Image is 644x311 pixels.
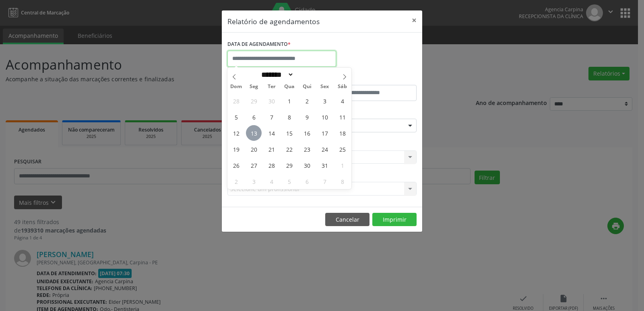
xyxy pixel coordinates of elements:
[228,125,244,141] span: Outubro 12, 2025
[325,213,369,227] button: Cancelar
[264,109,279,125] span: Outubro 7, 2025
[258,70,294,79] select: Month
[334,84,351,89] span: Sáb
[281,157,297,173] span: Outubro 29, 2025
[264,141,279,157] span: Outubro 21, 2025
[299,173,315,189] span: Novembro 6, 2025
[281,173,297,189] span: Novembro 5, 2025
[317,93,332,109] span: Outubro 3, 2025
[294,70,320,79] input: Year
[334,93,350,109] span: Outubro 4, 2025
[228,93,244,109] span: Setembro 28, 2025
[334,109,350,125] span: Outubro 11, 2025
[317,125,332,141] span: Outubro 17, 2025
[246,109,262,125] span: Outubro 6, 2025
[227,38,291,51] label: DATA DE AGENDAMENTO
[246,141,262,157] span: Outubro 20, 2025
[317,141,332,157] span: Outubro 24, 2025
[264,173,279,189] span: Novembro 4, 2025
[245,84,263,89] span: Seg
[299,141,315,157] span: Outubro 23, 2025
[298,84,316,89] span: Qui
[334,125,350,141] span: Outubro 18, 2025
[264,157,279,173] span: Outubro 28, 2025
[228,173,244,189] span: Novembro 2, 2025
[299,109,315,125] span: Outubro 9, 2025
[317,157,332,173] span: Outubro 31, 2025
[228,109,244,125] span: Outubro 5, 2025
[334,173,350,189] span: Novembro 8, 2025
[299,93,315,109] span: Outubro 2, 2025
[334,141,350,157] span: Outubro 25, 2025
[317,109,332,125] span: Outubro 10, 2025
[246,173,262,189] span: Novembro 3, 2025
[264,125,279,141] span: Outubro 14, 2025
[263,84,281,89] span: Ter
[246,93,262,109] span: Setembro 29, 2025
[228,141,244,157] span: Outubro 19, 2025
[406,10,422,30] button: Close
[281,141,297,157] span: Outubro 22, 2025
[324,72,417,85] label: ATÉ
[227,84,245,89] span: Dom
[281,84,298,89] span: Qua
[316,84,334,89] span: Sex
[264,93,279,109] span: Setembro 30, 2025
[299,157,315,173] span: Outubro 30, 2025
[281,109,297,125] span: Outubro 8, 2025
[246,157,262,173] span: Outubro 27, 2025
[227,16,320,27] h5: Relatório de agendamentos
[334,157,350,173] span: Novembro 1, 2025
[281,125,297,141] span: Outubro 15, 2025
[246,125,262,141] span: Outubro 13, 2025
[317,173,332,189] span: Novembro 7, 2025
[281,93,297,109] span: Outubro 1, 2025
[372,213,417,227] button: Imprimir
[299,125,315,141] span: Outubro 16, 2025
[228,157,244,173] span: Outubro 26, 2025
